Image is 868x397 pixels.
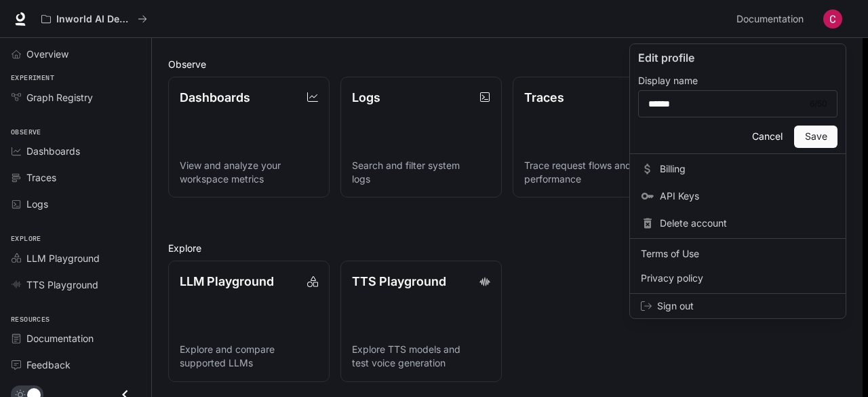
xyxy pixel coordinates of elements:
div: Delete account [633,211,843,235]
button: Cancel [745,126,789,148]
span: Delete account [660,216,835,230]
span: Billing [660,162,835,176]
span: Sign out [657,299,835,313]
a: API Keys [633,184,843,208]
span: API Keys [660,189,835,203]
p: Display name [638,76,698,86]
span: Privacy policy [641,271,835,285]
p: Edit profile [638,50,837,66]
span: Terms of Use [641,247,835,261]
a: Billing [633,157,843,181]
a: Privacy policy [633,266,843,290]
div: Sign out [630,294,846,318]
button: Save [794,126,837,148]
a: Terms of Use [633,242,843,266]
div: 6 / 50 [810,97,827,111]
